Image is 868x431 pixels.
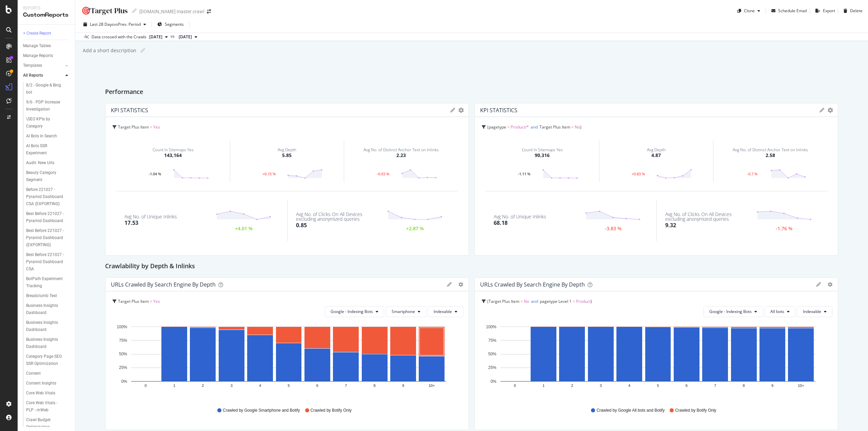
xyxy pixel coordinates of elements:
span: Crawled by Botify Only [675,408,716,413]
span: Last 28 Days [90,21,114,27]
text: 0% [121,379,127,384]
div: KPI STATISTICS [480,107,517,114]
div: 17.53 [124,219,138,227]
a: Content Insights [26,380,70,387]
a: Best Before 221027 - Pyramid Dashboard [26,210,70,224]
div: Count In Sitemaps Yes [153,148,194,152]
div: CustomReports [23,11,70,19]
div: Count In Sitemaps Yes [522,148,563,152]
h2: Crawlability by Depth & Inlinks [105,261,195,272]
svg: A chart. [111,322,461,401]
a: Core Web Vitals [26,390,70,397]
div: -1.11 % [506,172,542,176]
span: Target Plus Item [118,124,149,130]
span: 2025 Sep. 29th [149,34,162,40]
a: \SEO KPIs by Category [26,116,70,130]
a: Business Insights Dashboard [26,336,70,350]
div: Avg Depth [647,148,666,152]
div: 143,164 [164,152,182,159]
text: 8 [374,384,376,388]
div: 90,316 [535,152,550,159]
text: 75% [488,338,496,343]
div: AI Bots SSR Experiment [26,142,64,157]
div: Avg No. of Clicks On All Devices excluding anonymized queries [665,212,750,221]
div: Avg Depth [278,148,296,152]
a: AI Bots in Search [26,133,70,140]
div: +4.01 % [230,227,258,231]
text: 0 [145,384,147,388]
span: = [507,124,510,130]
i: Edit report name [132,8,137,13]
text: 4 [259,384,261,388]
div: arrow-right-arrow-left [207,9,211,14]
button: Segments [155,19,186,30]
a: 8/2 - Google & Bing bot [26,82,70,96]
div: Breadcrumb Test [26,292,57,299]
div: Crawlability by Depth & Inlinks [105,261,838,272]
div: Beauty Category Segment [26,169,65,183]
text: 7 [714,384,716,388]
text: 1 [173,384,175,388]
div: 9.32 [665,221,676,229]
a: Best Before 221027 - Pyramid Dashboard CSA [26,251,70,273]
text: 50% [488,352,496,356]
a: BotPath Experiment Tracking [26,275,70,290]
a: Breadcrumb Test [26,292,70,299]
button: Delete [841,5,863,16]
text: 9 [771,384,773,388]
div: Best Before 221027 - Pyramid Dashboard [26,210,66,224]
div: URLs Crawled by Search Engine by depthgeargearTarget Plus Item = Noandpagetype Level 1 = ProductG... [474,277,838,430]
button: Indexable [428,306,463,317]
div: A chart. [480,322,830,401]
div: URLs Crawled by Search Engine by depth [111,281,216,288]
span: Smartphone [392,309,415,314]
button: Google - Indexing Bots [325,306,384,317]
div: gear [828,282,832,287]
button: Export [813,5,835,16]
text: 2 [571,384,573,388]
a: Category Page SEO SSR Optimization [26,353,70,367]
span: Target Plus Item [118,298,149,304]
a: 9/6 - PDP Increase Investigation [26,99,70,113]
div: Crawl Budget Optimization [26,416,65,431]
span: Yes [153,298,160,304]
a: All Reports [23,72,63,79]
div: Avg No. of Distinct Anchor Text on Inlinks [363,148,439,152]
div: Core Web Vitals [26,390,55,397]
text: 5 [288,384,290,388]
text: 100% [117,325,127,329]
div: gear [458,108,464,113]
div: Business Insights Dashboard [26,336,65,350]
div: gear [458,282,463,287]
span: vs [171,33,176,39]
div: Before 221027 - Pyramid Dashboard CSA (EXPORTING) [26,186,67,208]
button: Indexable [797,306,832,317]
button: [DATE] [146,33,171,41]
span: 2025 Sep. 1st [179,34,192,40]
div: Schedule Email [778,8,807,14]
a: Manage Reports [23,52,70,59]
text: 75% [119,338,127,343]
div: BotPath Experiment Tracking [26,275,65,290]
a: + Create Report [23,30,70,37]
button: Schedule Email [769,5,807,16]
text: 0 [514,384,516,388]
text: 8 [743,384,745,388]
div: Core Web Vitals - PLP - mWeb [26,399,65,414]
span: All bots [770,309,784,314]
a: AI Bots SSR Experiment [26,142,70,157]
text: 9 [402,384,404,388]
a: Content [26,370,70,377]
text: 7 [345,384,347,388]
text: 4 [628,384,630,388]
div: Best Before 221027 - Pyramid Dashboard (EXPORTING) [26,227,67,249]
span: Crawled by Google All bots and Botify [596,408,665,413]
div: All Reports [23,72,43,79]
span: No [575,124,580,130]
div: Clone [744,8,755,14]
span: = [150,124,152,130]
span: Crawled by Botify Only [311,408,352,413]
div: Manage Tables [23,42,51,50]
div: AI Bots in Search [26,133,57,140]
div: KPI STATISTICSgeargearpagetype = Product/*andTarget Plus Item = NoCount In Sitemaps Yes90,316-1.1... [474,103,838,256]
